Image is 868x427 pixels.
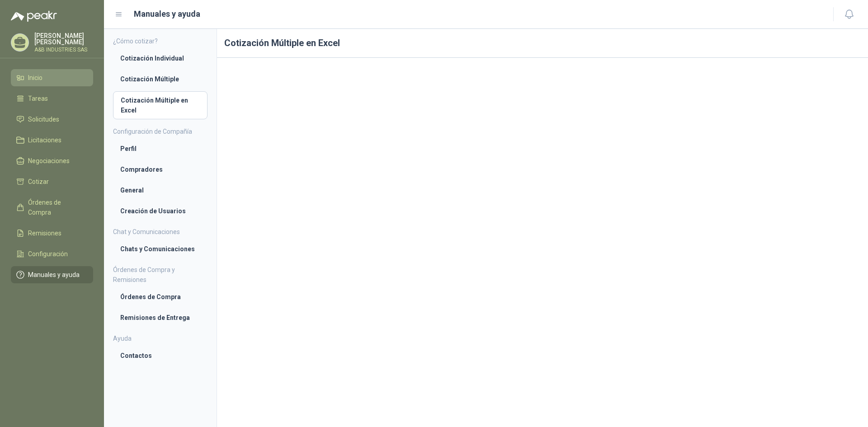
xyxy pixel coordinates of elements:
li: Cotización Múltiple en Excel [121,95,200,115]
a: Órdenes de Compra [113,288,208,305]
h1: Manuales y ayuda [134,8,200,20]
p: A&B INDUSTRIES SAS [34,47,93,52]
h4: ¿Cómo cotizar? [113,36,208,46]
h4: Ayuda [113,333,208,343]
a: Cotizar [11,173,93,190]
a: Licitaciones [11,131,93,149]
span: Negociaciones [28,156,70,166]
h4: Configuración de Compañía [113,127,208,136]
a: Órdenes de Compra [11,194,93,221]
span: Remisiones [28,228,61,238]
li: Cotización Múltiple [120,74,200,84]
a: Perfil [113,140,208,157]
iframe: 785b0f8beee748c987cd31549a77dc63 [224,65,861,421]
p: [PERSON_NAME] [PERSON_NAME] [34,33,93,45]
a: Manuales y ayuda [11,266,93,283]
h4: Órdenes de Compra y Remisiones [113,265,208,285]
a: Remisiones [11,225,93,242]
span: Inicio [28,73,42,83]
span: Configuración [28,249,68,259]
h1: Cotización Múltiple en Excel [217,29,868,58]
img: Logo peakr [11,11,57,22]
span: Tareas [28,94,48,103]
li: Chats y Comunicaciones [120,244,200,254]
h4: Chat y Comunicaciones [113,227,208,237]
li: Órdenes de Compra [120,292,200,302]
li: Creación de Usuarios [120,206,200,216]
a: Compradores [113,161,208,178]
a: General [113,182,208,199]
a: Remisiones de Entrega [113,309,208,326]
li: General [120,185,200,195]
a: Configuración [11,245,93,263]
a: Solicitudes [11,111,93,128]
li: Compradores [120,164,200,174]
a: Cotización Individual [113,50,208,67]
span: Manuales y ayuda [28,270,80,280]
span: Órdenes de Compra [28,197,85,217]
li: Remisiones de Entrega [120,313,200,323]
a: Inicio [11,69,93,86]
a: Chats y Comunicaciones [113,240,208,258]
li: Cotización Individual [120,53,200,63]
a: Cotización Múltiple [113,70,208,88]
span: Solicitudes [28,114,59,124]
a: Negociaciones [11,152,93,169]
a: Tareas [11,90,93,107]
a: Cotización Múltiple en Excel [113,91,208,119]
a: Creación de Usuarios [113,202,208,220]
li: Perfil [120,144,200,154]
span: Licitaciones [28,135,61,145]
li: Contactos [120,351,200,361]
span: Cotizar [28,177,49,187]
a: Contactos [113,347,208,364]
